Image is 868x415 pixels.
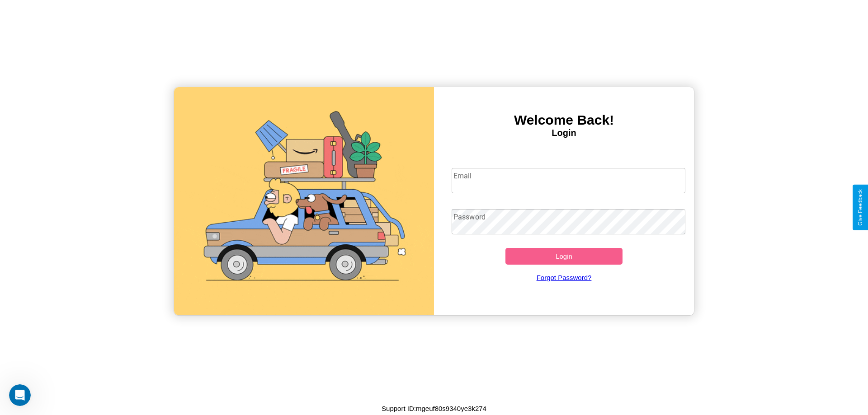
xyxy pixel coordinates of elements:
[857,189,863,226] div: Give Feedback
[434,112,694,128] h3: Welcome Back!
[447,265,681,290] a: Forgot Password?
[9,384,31,406] iframe: Intercom live chat
[174,87,434,315] img: gif
[434,128,694,138] h4: Login
[382,402,486,415] p: Support ID: mgeuf80s9340ye3k274
[505,248,623,265] button: Login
